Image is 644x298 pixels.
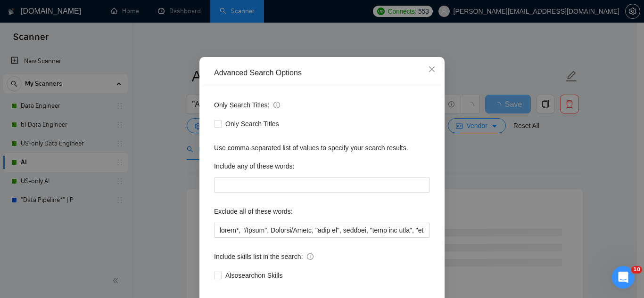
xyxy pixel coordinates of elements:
div: Use comma-separated list of values to specify your search results. [214,143,430,153]
span: info-circle [307,253,314,260]
div: Advanced Search Options [214,68,430,78]
span: Also search on Skills [222,270,286,281]
label: Include any of these words: [214,159,294,174]
span: info-circle [273,102,280,108]
span: Only Search Titles: [214,100,280,110]
label: Exclude all of these words: [214,204,293,219]
iframe: Intercom live chat [612,266,635,289]
button: Close [419,57,445,82]
span: Only Search Titles [222,119,283,129]
span: Include skills list in the search: [214,251,314,262]
span: 10 [631,266,642,274]
span: close [428,65,436,73]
